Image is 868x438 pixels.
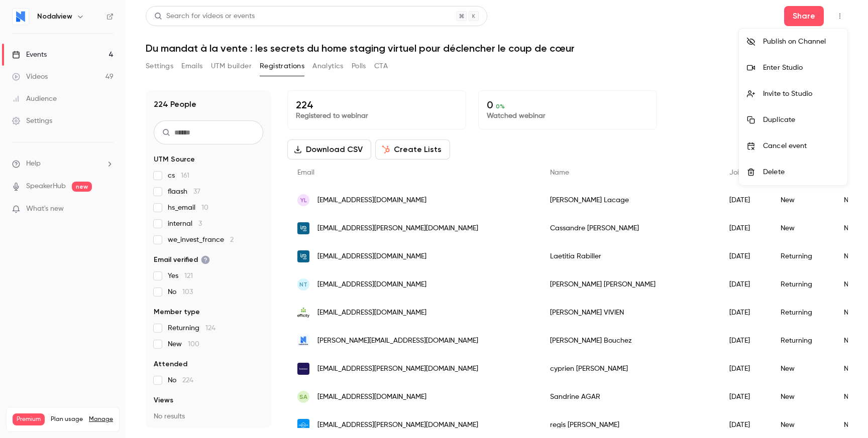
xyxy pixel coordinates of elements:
[763,141,839,151] div: Cancel event
[763,89,839,99] div: Invite to Studio
[763,37,839,47] div: Publish on Channel
[763,115,839,125] div: Duplicate
[763,167,839,177] div: Delete
[763,63,839,73] div: Enter Studio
